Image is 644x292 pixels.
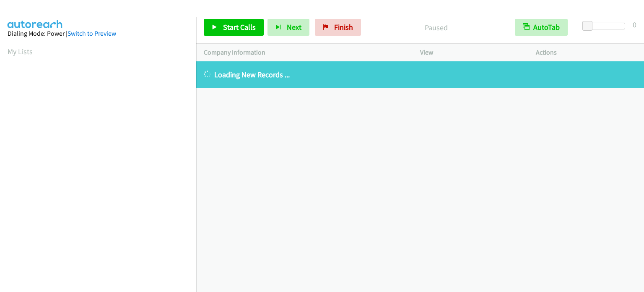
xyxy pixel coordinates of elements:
[633,19,636,30] div: 0
[223,22,256,32] span: Start Calls
[420,47,521,58] p: View
[204,69,636,80] p: Loading New Records ...
[267,19,309,36] button: Next
[587,23,625,29] div: Delay between calls (in seconds)
[515,19,568,36] button: AutoTab
[287,22,301,32] span: Next
[204,47,405,58] p: Company Information
[8,29,189,39] div: Dialing Mode: Power |
[204,19,264,36] a: Start Calls
[8,47,33,56] a: My Lists
[68,29,116,37] a: Switch to Preview
[536,47,636,58] p: Actions
[315,19,361,36] a: Finish
[334,22,353,32] span: Finish
[372,22,500,33] p: Paused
